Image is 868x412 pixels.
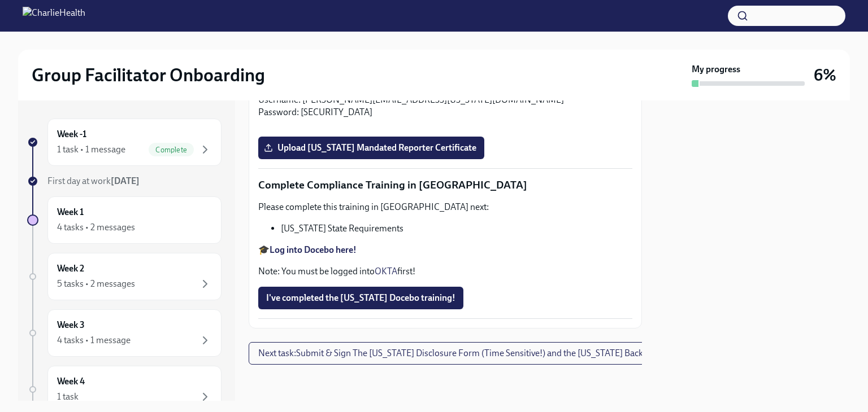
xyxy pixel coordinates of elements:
[375,266,397,277] a: OKTA
[57,143,125,156] div: 1 task • 1 message
[27,309,222,357] a: Week 34 tasks • 1 message
[249,342,707,365] button: Next task:Submit & Sign The [US_STATE] Disclosure Form (Time Sensitive!) and the [US_STATE] Backg...
[47,176,140,186] span: First day at work
[258,348,697,359] span: Next task : Submit & Sign The [US_STATE] Disclosure Form (Time Sensitive!) and the [US_STATE] Bac...
[258,137,484,159] label: Upload [US_STATE] Mandated Reporter Certificate
[281,222,632,235] li: [US_STATE] State Requirements
[27,175,222,187] a: First day at work[DATE]
[57,319,85,331] h6: Week 3
[23,7,85,25] img: CharlieHealth
[258,244,632,256] p: 🎓
[57,334,131,347] div: 4 tasks • 1 message
[258,201,632,213] p: Please complete this training in [GEOGRAPHIC_DATA] next:
[57,262,84,275] h6: Week 2
[27,253,222,300] a: Week 25 tasks • 2 messages
[57,206,84,218] h6: Week 1
[266,142,476,154] span: Upload [US_STATE] Mandated Reporter Certificate
[27,119,222,166] a: Week -11 task • 1 messageComplete
[57,278,135,290] div: 5 tasks • 2 messages
[27,196,222,244] a: Week 14 tasks • 2 messages
[258,287,463,309] button: I've completed the [US_STATE] Docebo training!
[814,65,836,85] h3: 6%
[266,292,455,304] span: I've completed the [US_STATE] Docebo training!
[258,178,632,192] p: Complete Compliance Training in [GEOGRAPHIC_DATA]
[57,391,79,403] div: 1 task
[270,244,357,255] a: Log into Docebo here!
[57,375,85,388] h6: Week 4
[692,63,740,76] strong: My progress
[258,265,632,278] p: Note: You must be logged into first!
[32,64,265,86] h2: Group Facilitator Onboarding
[57,221,135,234] div: 4 tasks • 2 messages
[149,146,194,154] span: Complete
[111,176,140,186] strong: [DATE]
[57,128,86,141] h6: Week -1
